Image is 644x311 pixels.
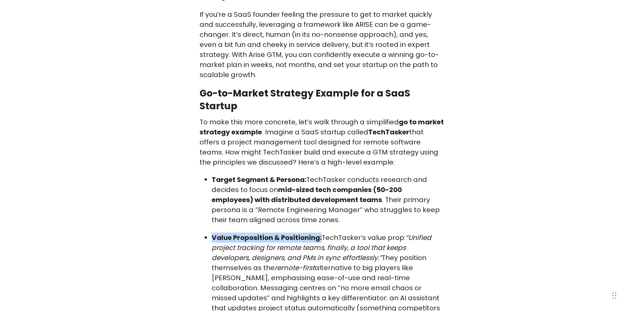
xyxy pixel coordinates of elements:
strong: Value Proposition & Positioning: [212,233,322,242]
strong: mid-sized tech companies (50-200 employees) with distributed development teams [212,185,402,204]
em: “Unified project tracking for remote teams, finally, a tool that keeps developers, designers, and... [212,233,431,262]
strong: Target Segment & Persona: [212,175,306,184]
p: If you’re a SaaS founder feeling the pressure to get to market quickly and successfully, leveragi... [200,9,444,80]
strong: go to market strategy example [200,117,444,137]
p: To make this more concrete, let’s walk through a simplified . Imagine a SaaS startup called that ... [200,117,444,167]
div: Drag [612,286,616,306]
strong: TechTasker [368,127,409,137]
iframe: Chat Widget [494,227,644,311]
h2: Go-to-Market Strategy Example for a SaaS Startup [200,87,444,113]
p: TechTasker conducts research and decides to focus on . Their primary persona is a “Remote Enginee... [212,175,444,225]
em: remote-first [275,263,315,272]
